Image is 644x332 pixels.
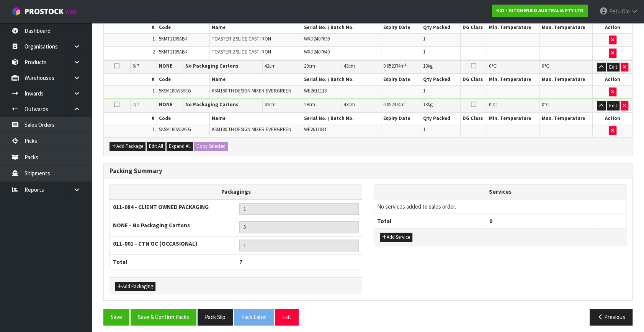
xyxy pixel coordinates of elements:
[593,113,633,124] th: Action
[194,142,228,151] button: Copy Selected
[540,60,593,74] td: ℃
[212,126,291,133] span: KSM180 TH DESIGN MIXER EVERGREEN
[159,101,172,108] strong: NONE
[540,22,593,33] th: Max. Temperature
[304,36,330,42] span: WXD2407639
[239,258,242,266] span: 7
[104,22,157,33] th: #
[381,22,421,33] th: Expiry Date
[152,87,155,94] span: 1
[381,74,421,85] th: Expiry Date
[380,233,412,242] button: Add Service
[302,113,381,124] th: Serial No. / Batch No.
[302,99,342,112] td: cm
[152,36,155,42] span: 1
[212,36,271,42] span: TOASTER 2 SLICE CAST IRON
[234,309,274,325] button: Pack Label
[383,101,400,108] span: 0.052374
[540,99,593,112] td: ℃
[147,142,165,151] button: Edit All
[423,36,425,42] span: 1
[487,99,540,112] td: ℃
[405,62,407,67] sup: 3
[421,99,461,112] td: kg
[489,101,491,108] span: 0
[304,87,327,94] span: WE2611118
[405,100,407,105] sup: 3
[609,8,621,15] span: Fetu
[607,101,619,110] button: Edit
[159,36,187,42] span: 5KMT2109ABK
[423,63,428,69] span: 13
[169,143,191,149] span: Expand All
[262,99,302,112] td: cm
[157,113,209,124] th: Code
[374,199,626,214] td: No services added to sales order.
[540,74,593,85] th: Max. Temperature
[423,49,425,55] span: 1
[461,74,487,85] th: DG Class
[540,113,593,124] th: Max. Temperature
[212,49,271,55] span: TOASTER 2 SLICE CAST IRON
[374,185,626,199] th: Services
[157,74,209,85] th: Code
[65,8,77,16] small: WMS
[304,63,309,69] span: 29
[209,113,302,124] th: Name
[104,74,157,85] th: #
[132,63,139,69] span: 6/7
[110,254,236,269] th: Total
[423,87,425,94] span: 1
[110,167,626,175] h3: Packing Summary
[304,126,327,133] span: WE2611041
[25,6,64,16] span: ProStock
[489,63,491,69] span: 0
[374,214,486,228] th: Total
[103,309,129,325] button: Save
[209,74,302,85] th: Name
[110,142,145,151] button: Add Package
[381,99,421,112] td: m
[421,22,461,33] th: Qty Packed
[132,101,139,108] span: 7/7
[590,309,633,325] button: Previous
[131,309,196,325] button: Save & Confirm Packs
[113,222,190,229] strong: NONE - No Packaging Cartons
[152,126,155,133] span: 1
[622,8,630,15] span: Olo
[167,142,193,151] button: Expand All
[113,240,197,247] strong: 011-001 - CTN OC (OCCASIONAL)
[275,309,299,325] button: Exit
[209,22,302,33] th: Name
[423,101,428,108] span: 13
[157,22,209,33] th: Code
[342,99,381,112] td: cm
[304,49,330,55] span: WXD2407640
[542,63,544,69] span: 0
[461,113,487,124] th: DG Class
[487,22,540,33] th: Min. Temperature
[159,49,187,55] span: 5KMT2109ABK
[593,74,633,85] th: Action
[104,113,157,124] th: #
[198,309,233,325] button: Pack Slip
[461,22,487,33] th: DG Class
[496,7,584,14] strong: K01 - KITCHENAID AUSTRALIA PTY LTD
[344,63,348,69] span: 43
[492,5,588,17] a: K01 - KITCHENAID AUSTRALIA PTY LTD
[262,60,302,74] td: cm
[421,113,461,124] th: Qty Packed
[381,113,421,124] th: Expiry Date
[342,60,381,74] td: cm
[11,6,21,16] img: cube-alt.png
[542,101,544,108] span: 0
[383,63,400,69] span: 0.052374
[302,22,381,33] th: Serial No. / Batch No.
[304,101,309,108] span: 29
[113,203,209,211] strong: 011-084 - CLIENT OWNED PACKAGING
[421,60,461,74] td: kg
[607,63,619,72] button: Edit
[152,49,155,55] span: 2
[487,74,540,85] th: Min. Temperature
[593,22,633,33] th: Action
